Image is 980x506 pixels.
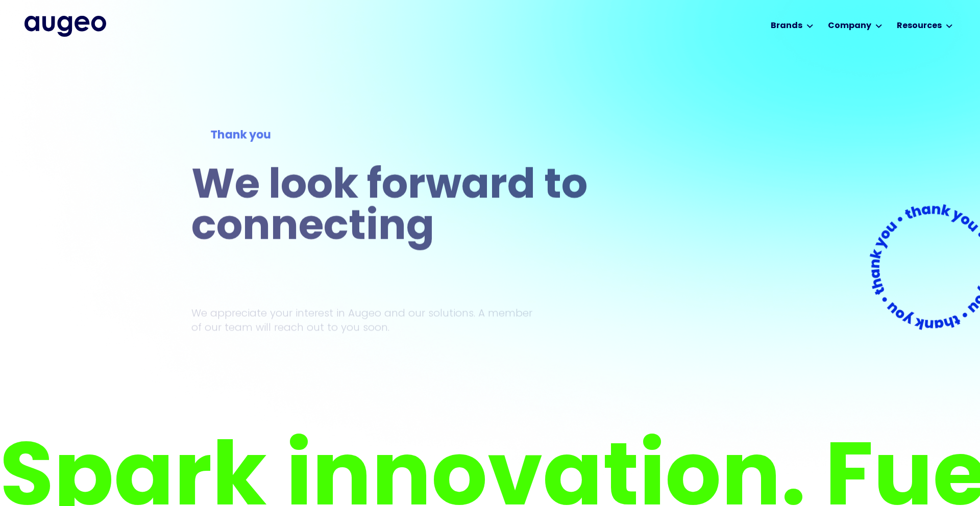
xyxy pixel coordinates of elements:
[191,306,543,334] p: We appreciate your interest in Augeo and our solutions. A member of our team will reach out to yo...
[24,16,106,36] a: home
[897,20,942,32] div: Resources
[191,167,632,249] h1: We look forward to connecting
[24,16,106,36] img: Augeo's full logo in midnight blue.
[771,20,802,32] div: Brands
[210,128,613,144] div: Thank you
[828,20,871,32] div: Company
